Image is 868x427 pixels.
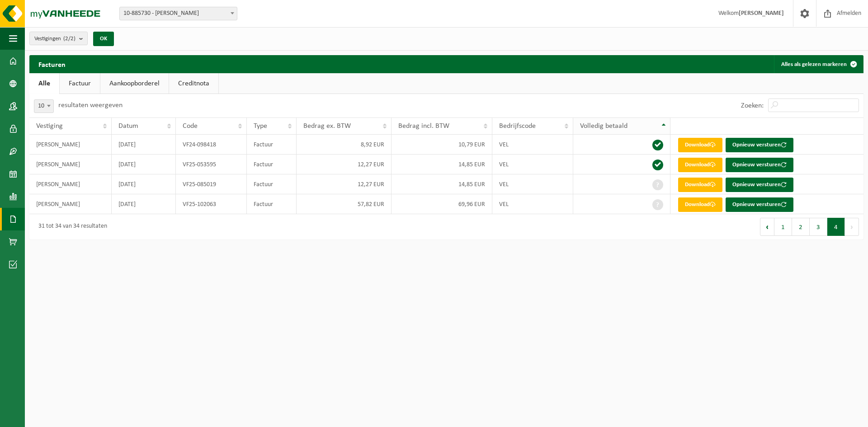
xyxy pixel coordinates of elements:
[247,155,296,174] td: Factuur
[29,55,75,73] h2: Facturen
[392,155,492,174] td: 14,85 EUR
[726,138,793,152] button: Opnieuw versturen
[492,174,573,194] td: VEL
[93,32,114,46] button: OK
[398,122,449,130] span: Bedrag incl. BTW
[183,122,198,130] span: Code
[112,155,176,174] td: [DATE]
[58,102,123,109] label: resultaten weergeven
[63,36,75,42] count: (2/2)
[297,155,392,174] td: 12,27 EUR
[169,73,218,94] a: Creditnota
[760,218,774,236] button: Previous
[112,174,176,194] td: [DATE]
[499,122,536,130] span: Bedrijfscode
[120,7,237,20] span: 10-885730 - LAGAE MARTIJN - AALBEKE
[392,194,492,214] td: 69,96 EUR
[247,135,296,155] td: Factuur
[34,100,53,113] span: 10
[119,7,237,20] span: 10-885730 - LAGAE MARTIJN - AALBEKE
[176,194,247,214] td: VF25-102063
[176,174,247,194] td: VF25-085019
[297,174,392,194] td: 12,27 EUR
[297,194,392,214] td: 57,82 EUR
[36,122,63,130] span: Vestiging
[792,218,810,236] button: 2
[678,138,722,152] a: Download
[303,122,351,130] span: Bedrag ex. BTW
[247,194,296,214] td: Factuur
[392,174,492,194] td: 14,85 EUR
[112,194,176,214] td: [DATE]
[60,73,100,94] a: Factuur
[726,178,793,192] button: Opnieuw versturen
[247,174,296,194] td: Factuur
[29,32,88,45] button: Vestigingen(2/2)
[492,194,573,214] td: VEL
[29,174,112,194] td: [PERSON_NAME]
[580,122,627,130] span: Volledig betaald
[741,102,764,109] label: Zoeken:
[176,155,247,174] td: VF25-053595
[774,218,792,236] button: 1
[34,32,75,46] span: Vestigingen
[678,158,722,172] a: Download
[176,135,247,155] td: VF24-098418
[297,135,392,155] td: 8,92 EUR
[726,197,793,212] button: Opnieuw versturen
[254,122,267,130] span: Type
[29,135,112,155] td: [PERSON_NAME]
[34,219,107,235] div: 31 tot 34 van 34 resultaten
[845,218,859,236] button: Next
[392,135,492,155] td: 10,79 EUR
[774,55,863,73] button: Alles als gelezen markeren
[827,218,845,236] button: 4
[726,158,793,172] button: Opnieuw versturen
[100,73,169,94] a: Aankoopborderel
[34,99,54,113] span: 10
[678,197,722,212] a: Download
[492,155,573,174] td: VEL
[810,218,827,236] button: 3
[29,155,112,174] td: [PERSON_NAME]
[739,10,784,17] strong: [PERSON_NAME]
[112,135,176,155] td: [DATE]
[118,122,138,130] span: Datum
[492,135,573,155] td: VEL
[678,178,722,192] a: Download
[29,194,112,214] td: [PERSON_NAME]
[29,73,59,94] a: Alle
